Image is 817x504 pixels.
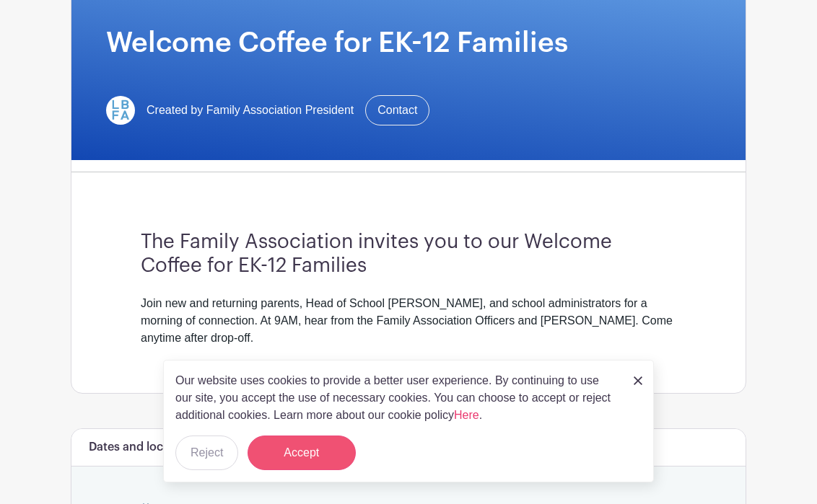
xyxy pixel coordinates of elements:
button: Accept [248,436,356,470]
img: close_button-5f87c8562297e5c2d7936805f587ecaba9071eb48480494691a3f1689db116b3.svg [634,376,642,385]
h3: The Family Association invites you to our Welcome Coffee for EK-12 Families [141,230,676,278]
span: Created by Family Association President [147,102,354,119]
div: Join new and returning parents, Head of School [PERSON_NAME], and school administrators for a mor... [141,295,676,347]
button: Reject [175,436,238,470]
h6: Dates and locations [89,441,197,454]
h1: Welcome Coffee for EK-12 Families [106,27,711,61]
p: Our website uses cookies to provide a better user experience. By continuing to use our site, you ... [175,372,619,424]
a: Here [454,409,479,421]
a: Contact [365,95,429,125]
img: LBFArev.png [106,96,135,125]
